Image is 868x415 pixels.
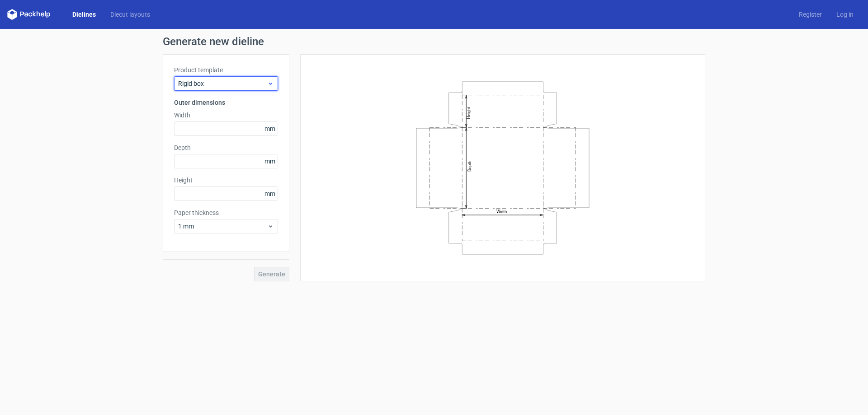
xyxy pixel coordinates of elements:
a: Register [792,10,829,19]
a: Log in [829,10,861,19]
a: Dielines [65,10,103,19]
text: Width [496,209,507,214]
span: mm [262,187,278,201]
text: Height [466,107,471,119]
span: 1 mm [178,222,267,231]
h3: Outer dimensions [174,98,278,107]
span: mm [262,154,278,168]
text: Depth [467,160,472,171]
label: Width [174,111,278,120]
label: Paper thickness [174,208,278,217]
span: Rigid box [178,79,267,88]
h1: Generate new dieline [163,36,705,47]
a: Diecut layouts [103,10,157,19]
label: Product template [174,65,278,75]
label: Height [174,176,278,185]
span: mm [262,122,278,135]
label: Depth [174,143,278,152]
